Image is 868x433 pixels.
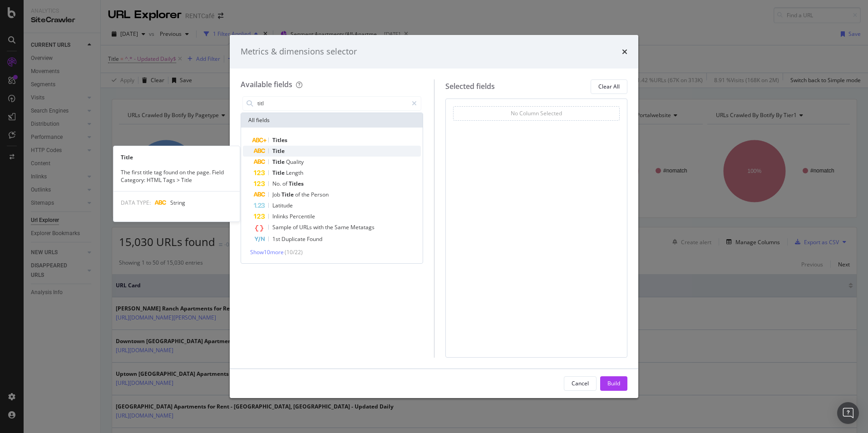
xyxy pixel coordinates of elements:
span: 1st [272,235,281,243]
span: Duplicate [281,235,307,243]
span: the [325,223,335,231]
span: Quality [286,158,304,166]
span: of [293,223,299,231]
span: Job [272,191,281,198]
span: of [282,180,289,187]
div: modal [230,35,638,398]
span: Title [281,191,295,198]
span: the [301,191,311,198]
span: URLs [299,223,313,231]
span: Person [311,191,329,198]
span: Show 10 more [250,248,284,256]
button: Cancel [564,376,597,391]
input: Search by field name [256,97,408,110]
button: Build [600,376,627,391]
div: No Column Selected [511,109,562,117]
span: Title [272,158,286,166]
span: Percentile [290,212,315,220]
div: Clear All [598,83,620,90]
div: Open Intercom Messenger [837,402,859,424]
div: All fields [241,113,423,128]
span: ( 10 / 22 ) [285,248,303,256]
span: No. [272,180,282,187]
div: Title [113,153,240,161]
span: Titles [289,180,304,187]
span: Same [335,223,350,231]
div: Available fields [241,79,292,89]
span: Length [286,169,303,177]
span: Sample [272,223,293,231]
div: The first title tag found on the page. Field Category: HTML Tags > Title [113,168,240,184]
span: with [313,223,325,231]
div: Cancel [572,379,589,387]
div: Selected fields [445,81,495,92]
span: Metatags [350,223,375,231]
span: Latitude [272,202,293,209]
div: Metrics & dimensions selector [241,46,357,58]
span: of [295,191,301,198]
div: times [622,46,627,58]
span: Titles [272,136,287,144]
span: Title [272,169,286,177]
div: Build [607,379,620,387]
span: Title [272,147,285,155]
span: Found [307,235,322,243]
button: Clear All [591,79,627,94]
span: Inlinks [272,212,290,220]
